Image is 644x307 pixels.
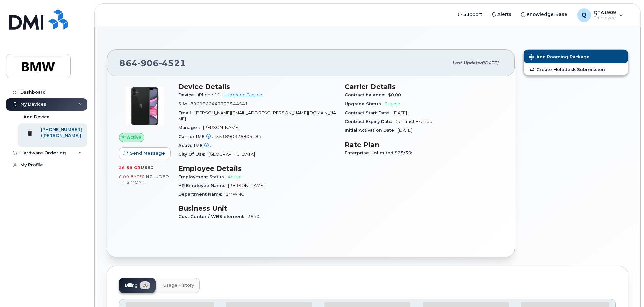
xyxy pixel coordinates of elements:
img: iPhone_11.jpg [124,86,165,126]
span: [DATE] [483,60,498,65]
span: iPhone 11 [198,92,220,97]
span: Upgrade Status [345,101,385,106]
span: Active [228,174,242,179]
span: Email [178,110,195,115]
button: Add Roaming Package [524,50,628,63]
span: Eligible [385,101,400,106]
span: Contract balance [345,92,388,97]
h3: Rate Plan [345,141,503,149]
span: [PERSON_NAME] [228,183,264,188]
span: Enterprise Unlimited $25/30 [345,150,415,155]
span: Cost Center / WBS element [178,214,247,219]
span: used [141,165,154,170]
a: + Upgrade Device [223,92,262,97]
span: Department Name [178,192,225,197]
span: Contract Expiry Date [345,119,395,124]
h3: Carrier Details [345,83,503,91]
span: Contract Expired [395,119,432,124]
span: 26.58 GB [119,165,141,170]
span: HR Employee Name [178,183,228,188]
span: 0.00 Bytes [119,174,145,179]
h3: Employee Details [178,164,336,173]
span: 8901260447733844541 [190,101,248,106]
span: Add Roaming Package [529,54,590,61]
span: $0.00 [388,92,401,97]
span: Send Message [130,150,165,156]
span: Last updated [452,60,483,65]
h3: Device Details [178,83,336,91]
span: Manager [178,125,203,130]
span: 906 [138,58,159,68]
span: 351890926805184 [216,134,261,139]
span: City Of Use [178,152,208,157]
span: [PERSON_NAME] [203,125,239,130]
span: Initial Activation Date [345,128,398,133]
span: BMWMC [225,192,244,197]
span: — [214,143,218,148]
span: Active [127,134,141,141]
span: [DATE] [398,128,412,133]
iframe: Messenger Launcher [615,278,639,302]
span: Employment Status [178,174,228,179]
a: Create Helpdesk Submission [524,63,628,75]
span: 2640 [247,214,259,219]
span: Device [178,92,198,97]
span: 4521 [159,58,186,68]
span: Usage History [163,283,194,288]
span: Active IMEI [178,143,214,148]
span: 864 [119,58,186,68]
span: [DATE] [393,110,407,115]
button: Send Message [119,147,171,159]
span: SIM [178,101,190,106]
span: [PERSON_NAME][EMAIL_ADDRESS][PERSON_NAME][DOMAIN_NAME] [178,110,336,121]
h3: Business Unit [178,204,336,212]
span: Carrier IMEI [178,134,216,139]
span: [GEOGRAPHIC_DATA] [208,152,255,157]
span: Contract Start Date [345,110,393,115]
